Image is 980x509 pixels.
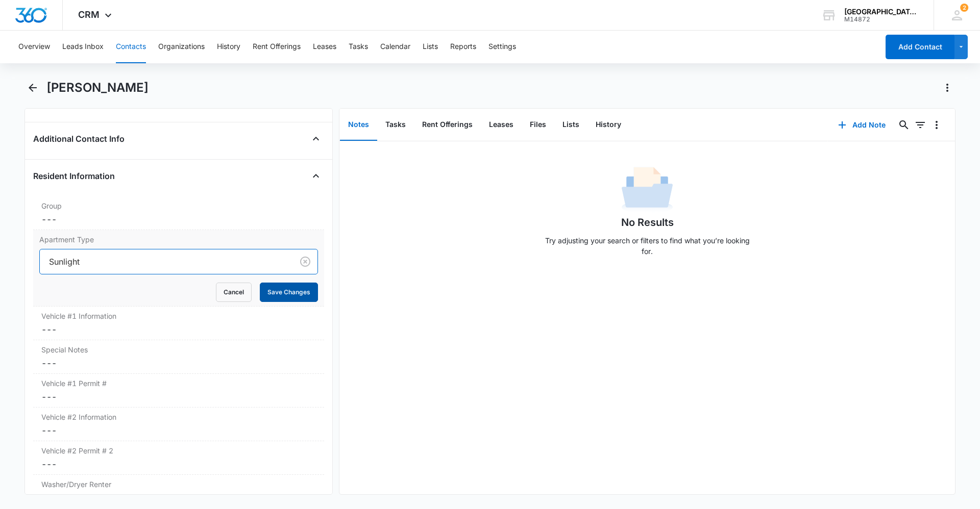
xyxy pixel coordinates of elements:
[844,8,919,16] div: account name
[896,117,912,133] button: Search...
[488,31,516,63] button: Settings
[33,307,324,340] div: Vehicle #1 Information---
[308,168,324,184] button: Close
[33,408,324,441] div: Vehicle #2 Information---
[33,475,324,508] div: Washer/Dryer Renter---
[41,311,316,321] label: Vehicle #1 Information
[554,109,587,141] button: Lists
[481,109,522,141] button: Leases
[380,31,410,63] button: Calendar
[886,35,954,59] button: Add Contact
[41,323,316,336] dd: ---
[41,391,316,403] dd: ---
[41,213,316,225] dd: ---
[313,31,336,63] button: Leases
[41,492,316,504] dd: ---
[41,344,316,355] label: Special Notes
[414,109,481,141] button: Rent Offerings
[33,133,125,145] h4: Additional Contact Info
[340,109,377,141] button: Notes
[253,31,301,63] button: Rent Offerings
[423,31,438,63] button: Lists
[24,80,40,96] button: Back
[621,215,674,230] h1: No Results
[939,80,955,96] button: Actions
[960,4,968,12] span: 2
[41,357,316,369] dd: ---
[912,117,928,133] button: Filters
[62,31,104,63] button: Leads Inbox
[33,196,324,230] div: Group---
[41,378,316,389] label: Vehicle #1 Permit #
[522,109,554,141] button: Files
[41,458,316,470] dd: ---
[622,164,673,215] img: No Data
[828,113,896,137] button: Add Note
[18,31,50,63] button: Overview
[928,117,945,133] button: Overflow Menu
[116,31,146,63] button: Contacts
[216,283,252,302] button: Cancel
[587,109,629,141] button: History
[377,109,414,141] button: Tasks
[78,9,100,20] span: CRM
[349,31,368,63] button: Tasks
[297,253,313,270] button: Clear
[308,131,324,147] button: Close
[217,31,240,63] button: History
[33,170,115,182] h4: Resident Information
[41,412,316,422] label: Vehicle #2 Information
[450,31,476,63] button: Reports
[33,340,324,374] div: Special Notes---
[39,234,318,245] label: Apartment Type
[158,31,205,63] button: Organizations
[41,200,316,211] label: Group
[33,374,324,408] div: Vehicle #1 Permit #---
[260,283,318,302] button: Save Changes
[540,235,754,257] p: Try adjusting your search or filters to find what you’re looking for.
[46,80,149,95] h1: [PERSON_NAME]
[33,441,324,475] div: Vehicle #2 Permit # 2---
[844,16,919,23] div: account id
[960,4,968,12] div: notifications count
[41,424,316,437] dd: ---
[41,479,316,490] label: Washer/Dryer Renter
[41,445,316,456] label: Vehicle #2 Permit # 2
